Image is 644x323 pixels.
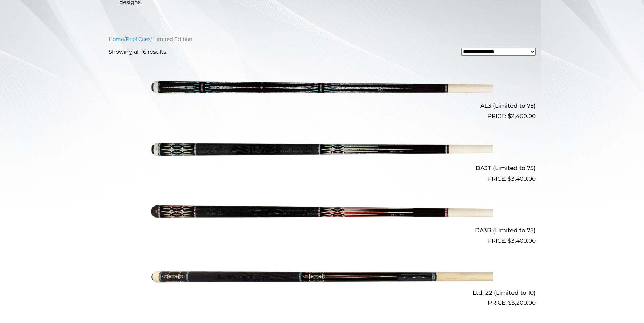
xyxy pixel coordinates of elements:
a: Ltd. 22 (Limited to 10) $3,200.00 [109,248,536,307]
a: DA3T (Limited to 75) $3,400.00 [109,124,536,183]
a: Pool Cues [126,36,150,42]
span: $ [508,175,511,182]
h2: Ltd. 22 (Limited to 10) [109,286,536,299]
span: $ [508,237,511,244]
img: DA3T (Limited to 75) [151,124,493,180]
img: AL3 (Limited to 75) [151,61,493,118]
h2: DA3T (Limited to 75) [109,162,536,174]
nav: Breadcrumb [109,35,536,43]
span: $ [508,299,511,306]
bdi: 2,400.00 [508,113,536,119]
a: Home [109,36,124,42]
select: Shop order [461,48,536,56]
img: Ltd. 22 (Limited to 10) [151,248,493,305]
h2: AL3 (Limited to 75) [109,100,536,112]
bdi: 3,400.00 [508,237,536,244]
img: DA3R (Limited to 75) [151,186,493,243]
a: AL3 (Limited to 75) $2,400.00 [109,61,536,121]
h2: DA3R (Limited to 75) [109,224,536,237]
a: DA3R (Limited to 75) $3,400.00 [109,186,536,245]
p: Showing all 16 results [109,48,166,56]
bdi: 3,400.00 [508,175,536,182]
span: $ [508,113,511,119]
bdi: 3,200.00 [508,299,536,306]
